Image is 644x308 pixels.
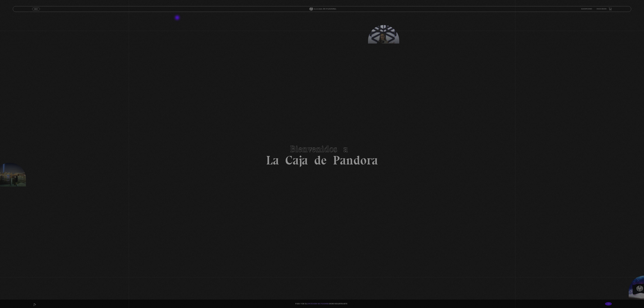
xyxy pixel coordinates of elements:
h1: La Caja de Pandora [266,142,378,166]
span: Cerrar [33,10,39,12]
span: Menu [34,8,38,10]
a: Suscripciones [581,8,592,10]
p: Para ver el debes registrarte [295,302,348,305]
span: contenido de Pandora [307,303,329,305]
span: Bienvenidos a [290,144,354,154]
a: View your shopping cart [609,7,612,10]
a: Inicie sesión [597,8,606,10]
